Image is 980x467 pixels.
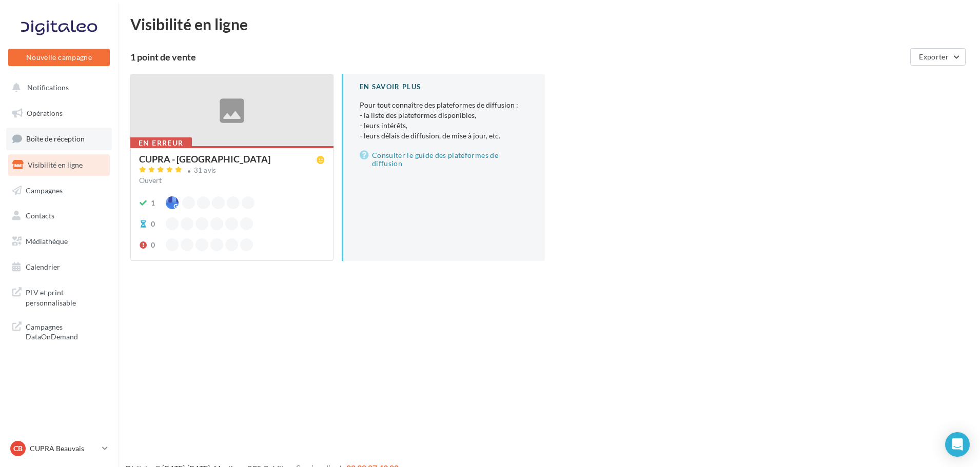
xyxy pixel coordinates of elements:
[8,49,110,66] button: Nouvelle campagne
[8,439,110,458] a: CB CUPRA Beauvais
[27,109,63,117] span: Opérations
[360,82,528,92] div: En savoir plus
[26,286,106,308] span: PLV et print personnalisable
[6,180,112,201] a: Campagnes
[26,237,68,246] span: Médiathèque
[26,211,54,220] span: Contacts
[360,100,528,141] p: Pour tout connaître des plateformes de diffusion :
[910,48,966,66] button: Exporter
[26,262,60,271] span: Calendrier
[151,240,155,250] div: 0
[26,320,106,342] span: Campagnes DataOnDemand
[6,316,112,346] a: Campagnes DataOnDemand
[30,443,98,454] p: CUPRA Beauvais
[360,120,528,131] li: - leurs intérêts,
[360,110,528,120] li: - la liste des plateformes disponibles,
[139,165,325,177] a: 31 avis
[26,186,63,194] span: Campagnes
[13,443,23,454] span: CB
[151,198,155,208] div: 1
[194,167,217,174] div: 31 avis
[26,134,85,143] span: Boîte de réception
[6,103,112,124] a: Opérations
[919,52,949,61] span: Exporter
[6,231,112,252] a: Médiathèque
[360,131,528,141] li: - leurs délais de diffusion, de mise à jour, etc.
[130,137,192,149] div: En erreur
[130,52,906,62] div: 1 point de vente
[139,176,162,185] span: Ouvert
[130,16,968,32] div: Visibilité en ligne
[6,77,108,98] button: Notifications
[6,154,112,176] a: Visibilité en ligne
[6,205,112,227] a: Contacts
[360,149,528,170] a: Consulter le guide des plateformes de diffusion
[28,160,83,169] span: Visibilité en ligne
[27,83,69,92] span: Notifications
[6,256,112,278] a: Calendrier
[151,219,155,229] div: 0
[139,154,270,164] div: CUPRA - [GEOGRAPHIC_DATA]
[6,281,112,312] a: PLV et print personnalisable
[945,432,970,457] div: Open Intercom Messenger
[6,128,112,150] a: Boîte de réception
